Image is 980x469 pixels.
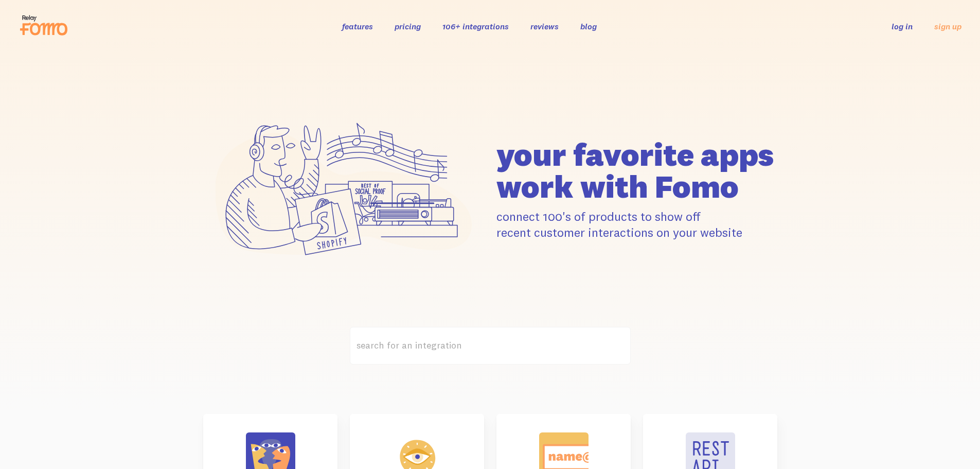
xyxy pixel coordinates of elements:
h1: your favorite apps work with Fomo [496,138,777,202]
p: connect 100's of products to show off recent customer interactions on your website [496,209,777,240]
a: blog [580,21,597,31]
a: sign up [934,21,961,32]
a: pricing [395,21,421,31]
a: 106+ integrations [442,21,509,31]
a: log in [892,21,913,31]
label: search for an integration [350,327,631,364]
a: reviews [530,21,559,31]
a: features [342,21,373,31]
